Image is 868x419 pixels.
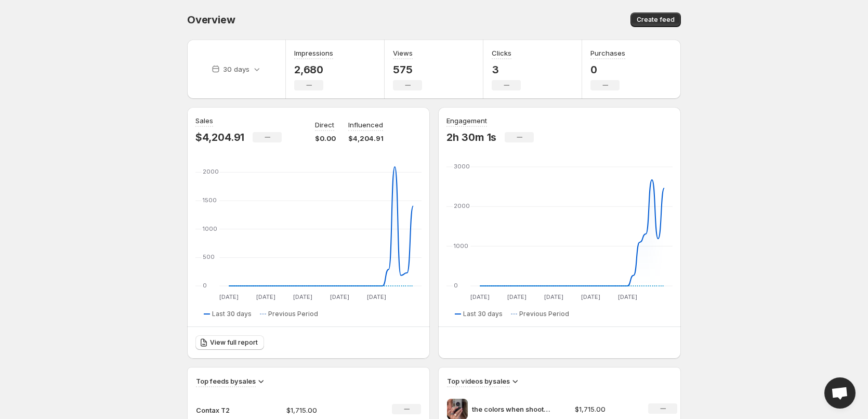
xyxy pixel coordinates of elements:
[618,293,637,300] text: [DATE]
[590,48,625,58] h3: Purchases
[348,120,383,130] p: Influenced
[454,163,470,170] text: 3000
[507,293,527,300] text: [DATE]
[581,293,600,300] text: [DATE]
[219,293,239,300] text: [DATE]
[454,282,458,289] text: 0
[196,405,248,415] p: Contax T2
[203,282,207,289] text: 0
[590,63,625,76] p: 0
[212,310,252,318] span: Last 30 days
[492,48,511,58] h3: Clicks
[210,338,258,347] span: View full report
[630,12,681,27] button: Create feed
[196,376,256,386] h3: Top feeds by sales
[203,225,217,232] text: 1000
[294,63,333,76] p: 2,680
[223,64,249,74] p: 30 days
[203,168,219,175] text: 2000
[286,405,360,415] p: $1,715.00
[492,63,521,76] p: 3
[463,310,503,318] span: Last 30 days
[293,293,312,300] text: [DATE]
[367,293,386,300] text: [DATE]
[472,404,550,414] p: the colors when shooting on film in summer onfilm contaxt2 35mm
[454,242,468,250] text: 1000
[195,131,244,143] p: $4,204.91
[544,293,563,300] text: [DATE]
[294,48,333,58] h3: Impressions
[203,197,217,204] text: 1500
[187,14,235,26] span: Overview
[446,131,496,143] p: 2h 30m 1s
[315,120,334,130] p: Direct
[330,293,349,300] text: [DATE]
[195,115,213,126] h3: Sales
[268,310,318,318] span: Previous Period
[393,48,413,58] h3: Views
[393,63,422,76] p: 575
[454,202,470,209] text: 2000
[203,253,215,260] text: 500
[470,293,490,300] text: [DATE]
[256,293,275,300] text: [DATE]
[575,404,636,414] p: $1,715.00
[519,310,569,318] span: Previous Period
[315,133,336,143] p: $0.00
[446,115,487,126] h3: Engagement
[447,376,510,386] h3: Top videos by sales
[195,335,264,350] a: View full report
[637,16,675,24] span: Create feed
[824,377,856,409] a: Open chat
[348,133,384,143] p: $4,204.91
